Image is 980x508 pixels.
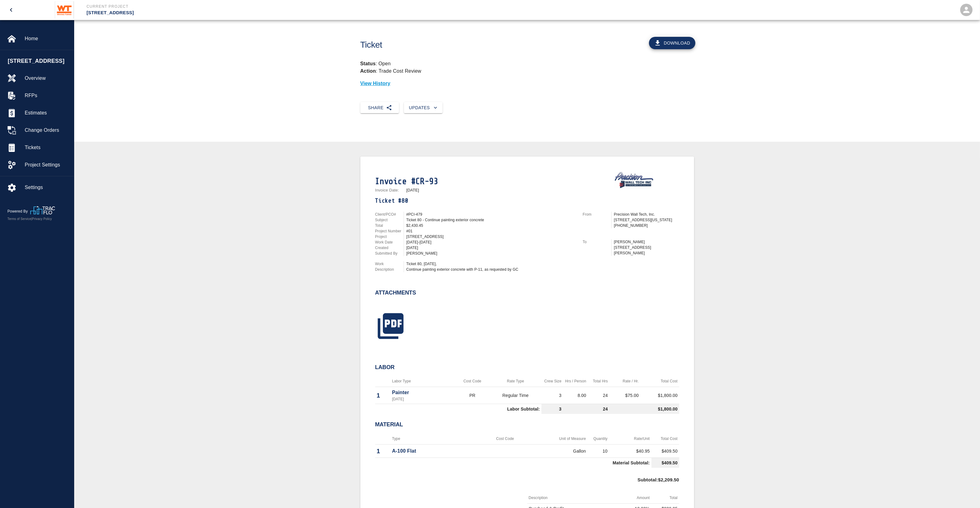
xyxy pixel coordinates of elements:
[25,184,69,191] span: Settings
[609,433,651,445] th: Rate/Unit
[588,433,609,445] th: Quantity
[651,458,679,468] td: $409.50
[25,92,69,99] span: RFPs
[563,387,588,404] td: 8.00
[392,447,480,455] p: A-100 Flat
[406,239,575,245] div: [DATE]-[DATE]
[406,223,575,228] div: $2,430.45
[360,68,376,74] strong: Action
[7,209,30,214] p: Powered By
[360,60,694,67] p: : Open
[25,161,69,169] span: Project Settings
[588,444,609,458] td: 10
[31,217,32,221] span: |
[583,239,611,245] p: To
[375,421,679,428] h2: Material
[563,376,588,387] th: Hrs / Person
[375,212,404,217] p: Client/PCO#
[406,251,575,256] div: [PERSON_NAME]
[375,251,404,256] p: Submitted By
[490,387,541,404] td: Regular Time
[588,376,609,387] th: Total Hrs
[375,364,679,371] h2: Labor
[375,290,416,296] h2: Attachments
[375,223,404,228] p: Total
[651,492,679,504] th: Total
[609,444,651,458] td: $40.95
[375,245,404,251] p: Created
[527,492,596,504] th: Description
[640,376,679,387] th: Total Cost
[609,404,679,414] td: $1,800.00
[651,444,679,458] td: $409.50
[375,458,651,468] td: Material Subtotal:
[609,387,640,404] td: $75.00
[541,387,563,404] td: 3
[360,102,399,114] button: Share
[360,40,553,50] h1: Ticket
[541,376,563,387] th: Crew Size
[614,171,655,189] img: Precision Wall Tech, Inc.
[614,217,679,223] p: [STREET_ADDRESS][US_STATE]
[455,376,490,387] th: Cost Code
[375,217,404,223] p: Subject
[87,4,524,9] p: Current Project
[375,197,575,204] h1: Ticket #80
[406,188,419,192] p: [DATE]
[609,376,640,387] th: Rate / Hr.
[406,217,575,223] div: Ticket 80 - Continue painting exterior concrete
[360,68,422,74] p: : Trade Cost Review
[375,404,541,414] td: Labor Subtotal:
[406,228,575,234] div: #01
[406,234,575,239] div: [STREET_ADDRESS]
[529,444,588,458] td: Gallon
[377,391,389,400] p: 1
[614,212,679,217] p: Precision Wall Tech, Inc.
[406,212,575,217] div: #PCI-479
[375,176,575,187] h1: Invoice #CR-93
[55,1,74,19] img: Whiting-Turner
[8,57,71,65] span: [STREET_ADDRESS]
[651,433,679,445] th: Total Cost
[455,387,490,404] td: PR
[392,396,454,402] p: [DATE]
[4,2,19,17] button: open drawer
[649,37,695,49] button: Download
[563,404,609,414] td: 24
[949,478,980,508] iframe: Chat Widget
[87,9,524,16] p: [STREET_ADDRESS]
[392,389,454,396] p: Painter
[481,433,529,445] th: Cost Code
[614,223,679,228] p: [PHONE_NUMBER]
[375,234,404,239] p: Project
[7,217,31,221] a: Terms of Service
[30,206,55,214] img: TracFlo
[588,387,609,404] td: 24
[391,376,455,387] th: Labor Type
[25,75,69,82] span: Overview
[375,261,404,272] p: Work Description
[614,245,679,256] p: [STREET_ADDRESS][PERSON_NAME]
[583,212,611,217] p: From
[529,433,588,445] th: Unit of Measure
[32,217,52,221] a: Privacy Policy
[25,127,69,134] span: Change Orders
[375,228,404,234] p: Project Number
[360,61,376,66] strong: Status
[375,188,404,192] p: Invoice Date:
[377,446,389,456] p: 1
[596,492,651,504] th: Amount
[406,245,575,251] div: [DATE]
[375,239,404,245] p: Work Date
[404,102,443,114] button: Updates
[360,80,694,87] p: View History
[25,109,69,117] span: Estimates
[25,144,69,151] span: Tickets
[541,404,563,414] td: 3
[490,376,541,387] th: Rate Type
[391,433,481,445] th: Type
[638,470,679,492] p: Subtotal : $2,209.50
[25,35,69,42] span: Home
[640,387,679,404] td: $1,800.00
